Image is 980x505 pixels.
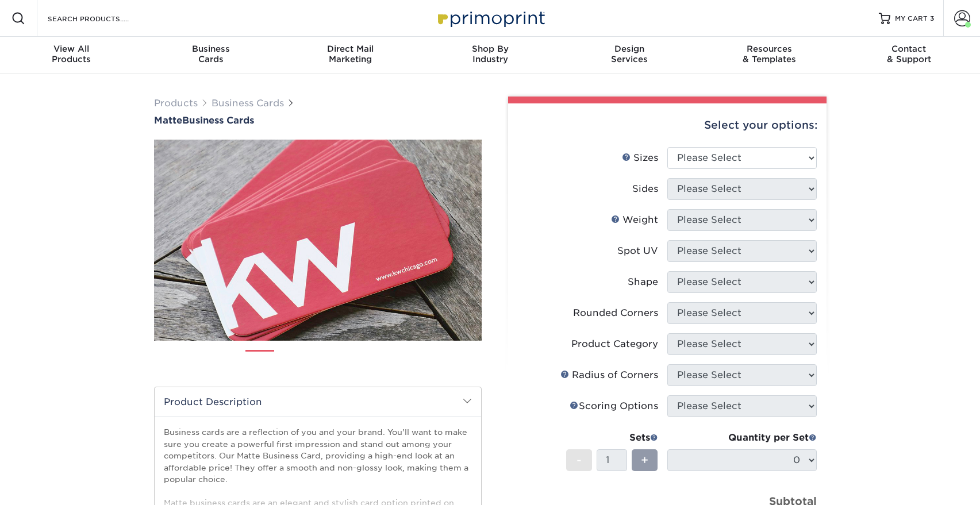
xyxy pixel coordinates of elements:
[212,98,284,109] a: Business Cards
[560,368,658,382] div: Radius of Corners
[47,11,159,25] input: SEARCH PRODUCTS.....
[2,37,141,74] a: View AllProducts
[895,14,928,24] span: MY CART
[420,44,560,54] span: Shop By
[839,44,979,54] span: Contact
[361,345,390,374] img: Business Cards 04
[141,37,280,74] a: BusinessCards
[155,387,481,417] h2: Product Description
[280,44,420,64] div: Marketing
[280,37,420,74] a: Direct MailMarketing
[560,44,700,54] span: Design
[570,399,658,413] div: Scoring Options
[839,44,979,64] div: & Support
[154,115,482,126] a: MatteBusiness Cards
[560,37,700,74] a: DesignServices
[839,37,979,74] a: Contact& Support
[628,275,658,289] div: Shape
[322,345,351,374] img: Business Cards 03
[420,44,560,64] div: Industry
[433,6,548,30] img: Primoprint
[154,115,182,126] span: Matte
[632,182,658,196] div: Sides
[141,44,280,64] div: Cards
[641,452,648,469] span: +
[280,44,420,54] span: Direct Mail
[700,37,839,74] a: Resources& Templates
[245,346,274,375] img: Business Cards 01
[577,452,582,469] span: -
[617,244,658,258] div: Spot UV
[560,44,700,64] div: Services
[571,337,658,351] div: Product Category
[667,431,817,445] div: Quantity per Set
[154,115,482,126] h1: Business Cards
[622,151,658,165] div: Sizes
[573,306,658,320] div: Rounded Corners
[2,44,141,64] div: Products
[284,345,313,374] img: Business Cards 02
[930,14,934,22] span: 3
[611,213,658,227] div: Weight
[517,103,817,147] div: Select your options:
[700,44,839,64] div: & Templates
[420,37,560,74] a: Shop ByIndustry
[700,44,839,54] span: Resources
[154,76,482,404] img: Matte 01
[566,431,658,445] div: Sets
[154,98,198,109] a: Products
[141,44,280,54] span: Business
[2,44,141,54] span: View All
